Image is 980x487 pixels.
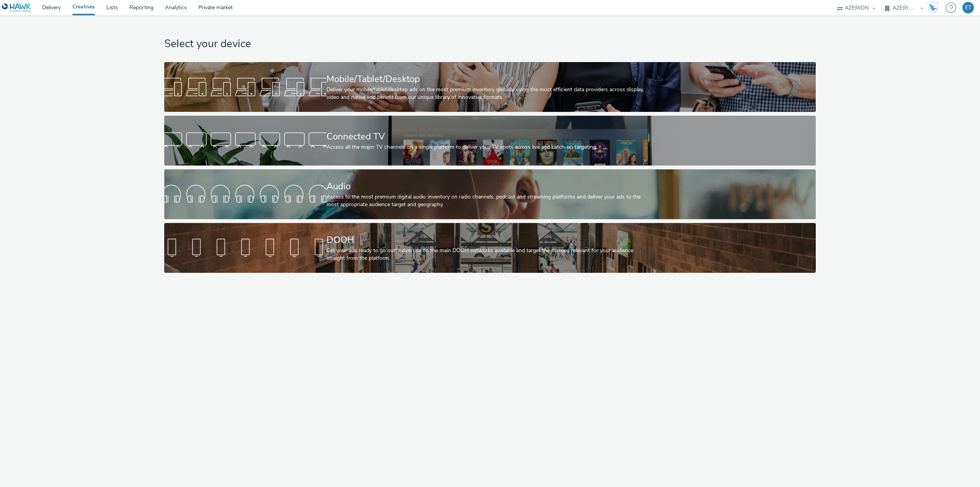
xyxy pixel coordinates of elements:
a: DOOHGet your ads ready to go out! Advertise on the main DOOH networks available and target the sc... [164,223,816,273]
div: Mobile/Tablet/Desktop [327,72,651,86]
div: Access to the most premium digital audio inventory on radio channels, podcast and streaming platf... [327,193,651,209]
a: Mobile/Tablet/DesktopDeliver your mobile/tablet/desktop ads on the most premium inventory globall... [164,62,816,112]
img: Hawk Academy [927,2,939,14]
img: undefined Logo [2,3,31,13]
a: Connected TVAccess all the major TV channels on a single platform to deliver your TV spots across... [164,116,816,166]
div: DOOH [327,233,651,247]
div: Access all the major TV channels on a single platform to deliver your TV spots across live and ca... [327,143,651,151]
div: Audio [327,180,651,193]
h1: Select your device [164,37,816,51]
div: Deliver your mobile/tablet/desktop ads on the most premium inventory globally using the most effi... [327,86,651,102]
div: ET [965,2,971,13]
a: Hawk Academy [927,2,942,14]
div: Connected TV [327,130,651,143]
a: AudioAccess to the most premium digital audio inventory on radio channels, podcast and streaming ... [164,169,816,219]
div: Get your ads ready to go out! Advertise on the main DOOH networks available and target the screen... [327,247,651,262]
